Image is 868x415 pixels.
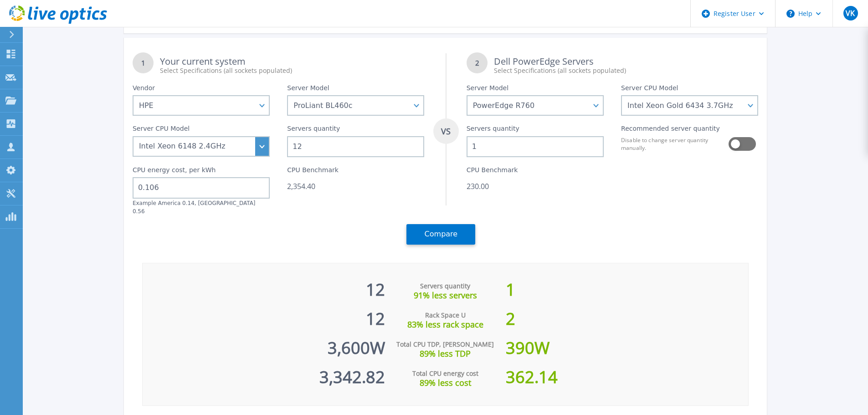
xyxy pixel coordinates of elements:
div: 12 [143,300,385,329]
div: 390 W [506,329,748,358]
label: Example America 0.14, [GEOGRAPHIC_DATA] 0.56 [133,200,256,215]
div: Select Specifications (all sockets populated) [160,66,424,75]
label: Servers quantity [467,125,519,136]
div: Total CPU TDP, [PERSON_NAME] [385,340,506,349]
div: 3,600 W [143,329,385,358]
label: Server CPU Model [133,125,190,136]
div: Dell PowerEdge Servers [494,57,758,75]
tspan: VS [441,126,451,137]
button: Compare [406,224,475,245]
label: Vendor [133,84,155,95]
div: 3,342.82 [143,358,385,387]
span: VK [846,10,855,17]
div: Your current system [160,57,424,75]
div: Rack Space U [385,311,506,320]
div: Servers quantity [385,282,506,291]
div: Total CPU energy cost [385,369,506,378]
div: 2 [506,300,748,329]
label: Recommended server quantity [621,125,720,136]
div: 2,354.40 [287,182,424,191]
div: 362.14 [506,358,748,387]
label: Server CPU Model [621,84,678,95]
label: Servers quantity [287,125,340,136]
div: 83% less rack space [385,320,506,329]
div: Select Specifications (all sockets populated) [494,66,758,75]
label: Server Model [287,84,329,95]
div: 91% less servers [385,291,506,300]
tspan: 2 [475,58,479,67]
div: 230.00 [467,182,604,191]
label: CPU Benchmark [287,166,339,177]
input: 0.00 [133,177,270,198]
label: Server Model [467,84,508,95]
div: 89% less TDP [385,349,506,358]
div: 12 [143,271,385,300]
div: 1 [506,271,748,300]
label: Disable to change server quantity manually. [621,136,723,152]
label: CPU energy cost, per kWh [133,166,216,177]
label: CPU Benchmark [467,166,518,177]
tspan: 1 [141,58,145,67]
div: 89% less cost [385,378,506,387]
